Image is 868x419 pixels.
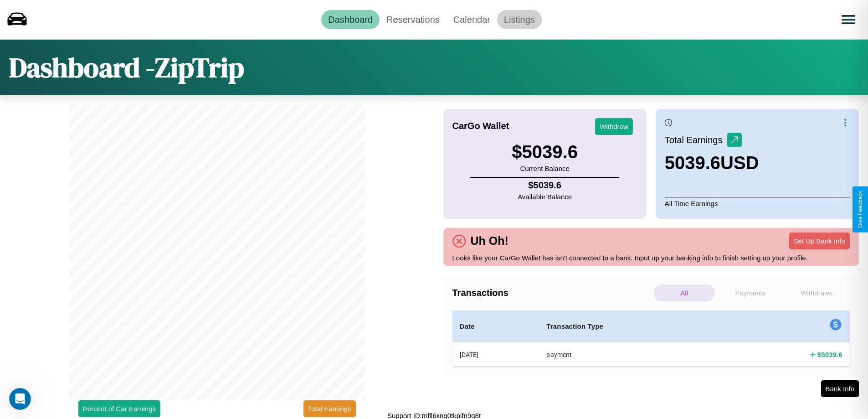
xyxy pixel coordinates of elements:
p: Looks like your CarGo Wallet has isn't connected to a bank. Input up your banking info to finish ... [452,252,850,264]
h4: Transaction Type [546,321,716,332]
a: Dashboard [321,10,380,29]
a: Calendar [447,10,497,29]
th: payment [539,342,724,367]
h3: $ 5039.6 [512,142,578,162]
table: simple table [452,310,850,367]
p: Available Balance [518,191,572,203]
a: Reservations [380,10,447,29]
iframe: Intercom live chat [9,388,31,410]
h1: Dashboard - ZipTrip [9,49,244,86]
button: Percent of Car Earnings [78,400,160,417]
p: Payments [719,285,781,301]
a: Listings [497,10,542,29]
button: Open menu [836,7,861,32]
h4: Date [460,321,532,332]
h4: $ 5039.6 [817,350,842,359]
h4: Transactions [452,288,651,298]
h4: CarGo Wallet [452,121,509,131]
h4: Uh Oh! [466,234,513,248]
p: All Time Earnings [665,197,850,210]
div: Give Feedback [857,191,863,228]
button: Bank Info [821,380,859,397]
th: [DATE] [452,342,539,367]
h3: 5039.6 USD [665,153,759,173]
h4: $ 5039.6 [518,180,572,191]
p: Current Balance [512,162,578,175]
button: Set Up Bank Info [789,233,850,249]
button: Withdraw [595,118,633,135]
p: All [653,285,715,301]
p: Total Earnings [665,132,727,148]
p: Withdraws [786,285,847,301]
button: Total Earnings [303,400,356,417]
